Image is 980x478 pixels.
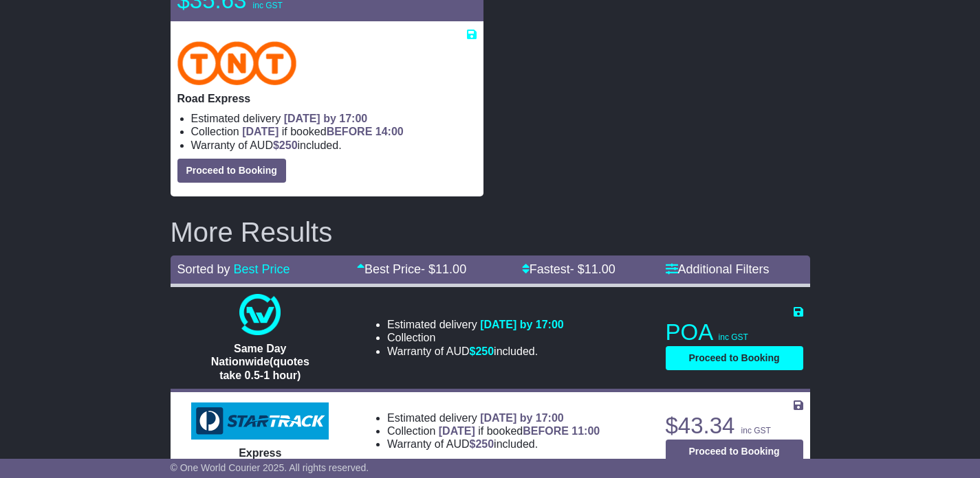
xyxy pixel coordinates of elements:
[387,411,600,424] li: Estimated delivery
[480,412,564,424] span: [DATE] by 17:00
[171,217,810,247] h2: More Results
[480,319,564,330] span: [DATE] by 17:00
[253,1,283,10] span: inc GST
[191,402,329,440] img: StarTrack: Express
[191,125,477,138] li: Collection
[421,262,466,276] span: - $
[387,345,564,358] li: Warranty of AUD included.
[439,425,600,437] span: if booked
[239,294,281,335] img: One World Courier: Same Day Nationwide(quotes take 0.5-1 hour)
[387,424,600,437] li: Collection
[719,332,748,342] span: inc GST
[387,437,600,451] li: Warranty of AUD included.
[211,343,309,380] span: Same Day Nationwide(quotes take 0.5-1 hour)
[475,345,494,357] span: 250
[177,92,477,105] p: Road Express
[284,113,368,124] span: [DATE] by 17:00
[239,447,281,459] span: Express
[171,462,369,473] span: © One World Courier 2025. All rights reserved.
[666,319,803,346] p: POA
[469,345,494,357] span: $
[387,318,564,331] li: Estimated delivery
[357,262,466,276] a: Best Price- $11.00
[475,438,494,450] span: 250
[666,346,803,370] button: Proceed to Booking
[522,262,616,276] a: Fastest- $11.00
[177,159,286,183] button: Proceed to Booking
[387,331,564,344] li: Collection
[439,425,475,437] span: [DATE]
[242,126,403,137] span: if booked
[570,262,616,276] span: - $
[177,262,230,276] span: Sorted by
[585,262,616,276] span: 11.00
[191,112,477,125] li: Estimated delivery
[242,126,279,137] span: [DATE]
[741,426,771,435] span: inc GST
[666,262,770,276] a: Additional Filters
[666,440,803,464] button: Proceed to Booking
[571,425,600,437] span: 11:00
[273,139,298,151] span: $
[666,412,803,440] p: $43.34
[177,41,297,85] img: TNT Domestic: Road Express
[279,139,298,151] span: 250
[435,262,466,276] span: 11.00
[375,126,404,137] span: 14:00
[523,425,569,437] span: BEFORE
[191,139,477,152] li: Warranty of AUD included.
[234,262,290,276] a: Best Price
[327,126,373,137] span: BEFORE
[469,438,494,450] span: $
